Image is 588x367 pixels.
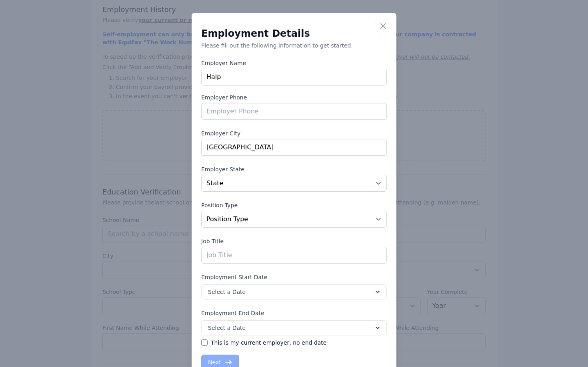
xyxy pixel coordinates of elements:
label: Employer Name [201,59,387,67]
button: Select a Date [201,284,387,300]
label: Employer State [201,165,387,173]
input: Job Title [201,247,387,264]
span: Select a Date [208,324,246,332]
label: Employer City [201,129,387,137]
label: Employment End Date [201,309,387,317]
label: This is my current employer, no end date [211,339,326,347]
input: Employer City [201,139,387,156]
button: Select a Date [201,320,387,335]
label: Employment Start Date [201,273,387,281]
label: Employer Phone [201,93,387,101]
input: Employer Phone [201,103,387,120]
input: Employer Name [201,69,387,85]
p: Please fill out the following information to get started. [201,42,387,50]
span: Select a Date [208,288,246,296]
label: Job Title [201,237,387,245]
h3: Employment Details [201,29,387,38]
label: Position Type [201,201,387,209]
